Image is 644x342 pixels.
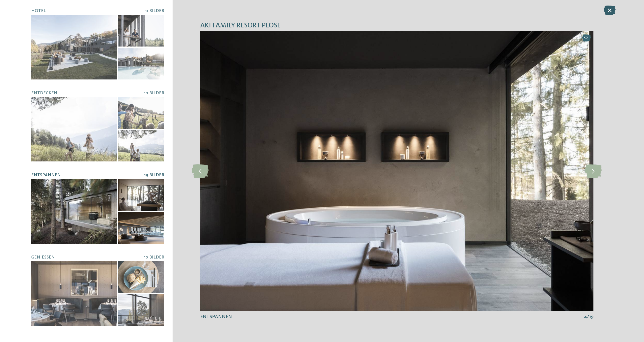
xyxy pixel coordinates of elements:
span: 19 Bilder [144,173,164,177]
span: / [587,314,589,320]
span: 10 Bilder [144,255,164,260]
span: 19 [589,314,593,320]
img: AKI Family Resort PLOSE [200,31,593,311]
span: Entspannen [31,173,61,177]
span: 4 [584,314,587,320]
span: Genießen [31,255,55,260]
span: AKI Family Resort PLOSE [200,21,281,31]
span: Entspannen [200,314,232,319]
span: 11 Bilder [145,9,164,13]
span: 10 Bilder [144,91,164,95]
span: Entdecken [31,91,57,95]
span: Hotel [31,9,46,13]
